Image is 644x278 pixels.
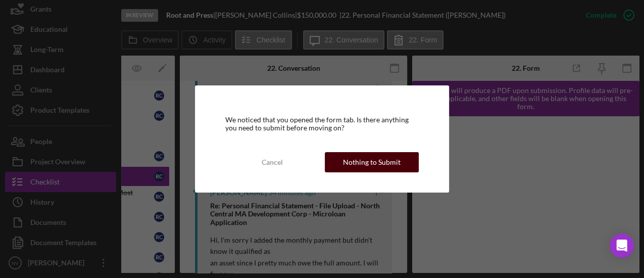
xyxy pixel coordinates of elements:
[343,152,401,172] div: Nothing to Submit
[325,152,419,172] button: Nothing to Submit
[225,116,419,132] div: We noticed that you opened the form tab. Is there anything you need to submit before moving on?
[262,152,283,172] div: Cancel
[610,234,634,258] div: Open Intercom Messenger
[225,152,319,172] button: Cancel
